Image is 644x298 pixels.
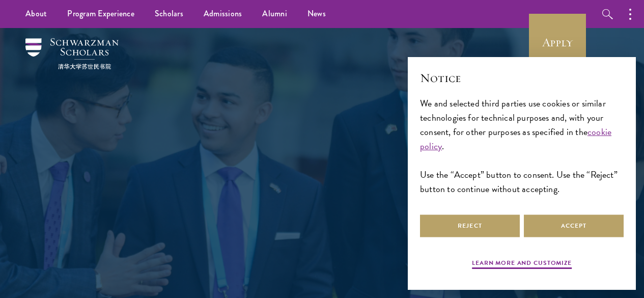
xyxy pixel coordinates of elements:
[529,14,586,71] a: Apply
[420,214,520,237] button: Reject
[472,258,572,270] button: Learn more and customize
[524,214,624,237] button: Accept
[420,96,624,197] div: We and selected third parties use cookies or similar technologies for technical purposes and, wit...
[25,38,119,69] img: Schwarzman Scholars
[420,69,624,87] h2: Notice
[420,125,611,153] a: cookie policy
